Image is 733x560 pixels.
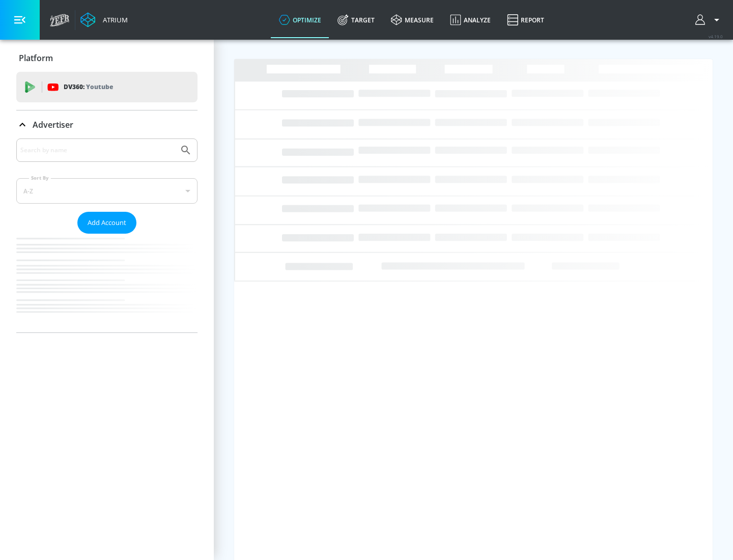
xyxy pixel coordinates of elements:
div: Advertiser [16,110,198,139]
input: Search by name [20,144,175,157]
nav: list of Advertiser [16,234,198,332]
label: Sort By [29,175,51,181]
p: DV360: [64,81,113,93]
div: A-Z [16,178,198,204]
div: Platform [16,44,198,72]
button: Add Account [77,212,136,234]
p: Advertiser [33,119,73,130]
div: Advertiser [16,138,198,332]
p: Youtube [86,81,113,92]
a: optimize [271,2,329,38]
a: Atrium [80,12,128,27]
a: Report [499,2,552,38]
a: measure [383,2,442,38]
span: v 4.19.0 [709,34,723,39]
div: DV360: Youtube [16,72,198,102]
a: Target [329,2,383,38]
a: Analyze [442,2,499,38]
span: Add Account [88,217,126,229]
div: Atrium [99,15,128,24]
p: Platform [19,52,53,64]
